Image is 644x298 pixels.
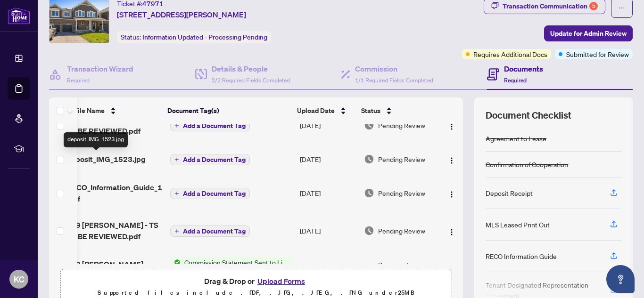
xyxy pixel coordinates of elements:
[66,182,163,204] span: RECO_Information_Guide_1.pdf
[204,275,308,287] span: Drag & Drop or
[550,26,627,41] span: Update for Admin Review
[67,63,133,74] h4: Transaction Wizard
[364,188,374,198] img: Document Status
[174,123,179,128] span: plus
[296,250,360,290] td: [DATE]
[170,153,250,166] button: Add a Document Tag
[170,226,250,237] button: Add a Document Tag
[606,265,635,293] button: Open asap
[486,159,568,169] div: Confirmation of Cooperation
[444,185,459,201] button: Logo
[170,120,250,132] button: Add a Document Tag
[170,225,250,237] button: Add a Document Tag
[183,228,246,234] span: Add a Document Tag
[174,229,179,234] span: plus
[67,77,90,84] span: Required
[355,63,433,74] h4: Commission
[486,109,571,122] span: Document Checklist
[444,223,459,238] button: Logo
[296,212,360,250] td: [DATE]
[486,219,550,230] div: MLS Leased Print Out
[170,257,181,267] img: Status Icon
[378,188,425,198] span: Pending Review
[448,157,455,164] img: Logo
[183,156,246,163] span: Add a Document Tag
[296,106,360,144] td: [DATE]
[8,7,30,24] img: logo
[170,120,250,131] button: Add a Document Tag
[183,122,246,129] span: Add a Document Tag
[164,97,293,124] th: Document Tag(s)
[170,154,250,165] button: Add a Document Tag
[378,154,425,164] span: Pending Review
[473,49,547,59] span: Requires Additional Docs
[170,257,292,282] button: Status IconCommission Statement Sent to Listing Brokerage
[448,123,455,130] img: Logo
[486,188,533,198] div: Deposit Receipt
[296,144,360,174] td: [DATE]
[66,258,163,281] span: 389 [PERSON_NAME] - INVOICE.pdf
[589,2,598,10] div: 5
[142,33,267,41] span: Information Updated - Processing Pending
[444,118,459,133] button: Logo
[364,226,374,236] img: Document Status
[64,105,105,116] span: (9) File Name
[117,31,271,43] div: Status:
[297,105,335,116] span: Upload Date
[64,132,128,147] div: deposit_IMG_1523.jpg
[378,259,437,280] span: Document Approved
[619,5,625,11] span: ellipsis
[544,25,633,41] button: Update for Admin Review
[181,257,292,267] span: Commission Statement Sent to Listing Brokerage
[212,63,290,74] h4: Details & People
[66,219,163,242] span: 389 [PERSON_NAME] - TS TO BE REVIEWED.pdf
[361,105,380,116] span: Status
[170,188,250,199] button: Add a Document Tag
[60,97,164,124] th: (9) File Name
[486,133,546,144] div: Agreement to Lease
[170,187,250,200] button: Add a Document Tag
[566,49,629,59] span: Submitted for Review
[174,157,179,162] span: plus
[364,120,374,130] img: Document Status
[66,114,163,137] span: 389 [PERSON_NAME] - TS TO BE REVIEWED.pdf
[444,152,459,167] button: Logo
[117,9,246,20] span: [STREET_ADDRESS][PERSON_NAME]
[486,251,557,261] div: RECO Information Guide
[355,77,433,84] span: 1/1 Required Fields Completed
[293,97,357,124] th: Upload Date
[504,63,543,74] h4: Documents
[357,97,438,124] th: Status
[174,191,179,196] span: plus
[212,77,290,84] span: 2/2 Required Fields Completed
[364,154,374,164] img: Document Status
[183,190,246,197] span: Add a Document Tag
[14,273,25,286] span: KC
[378,120,425,130] span: Pending Review
[378,226,425,236] span: Pending Review
[296,174,360,212] td: [DATE]
[504,77,527,84] span: Required
[255,275,308,287] button: Upload Forms
[448,191,455,198] img: Logo
[66,153,146,165] span: deposit_IMG_1523.jpg
[448,228,455,236] img: Logo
